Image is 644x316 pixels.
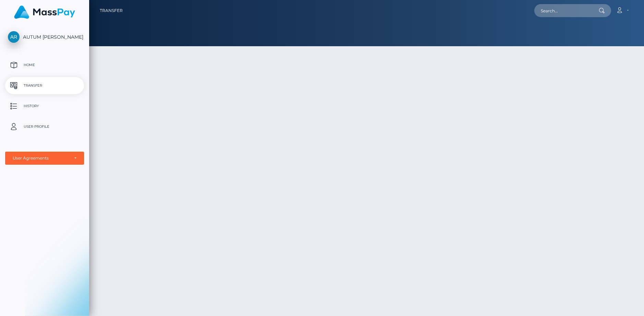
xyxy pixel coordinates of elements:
[8,122,81,132] p: User Profile
[5,118,84,135] a: User Profile
[5,77,84,94] a: Transfer
[14,5,75,19] img: MassPay
[100,3,123,18] a: Transfer
[5,152,84,165] button: User Agreements
[5,98,84,115] a: History
[534,4,599,17] input: Search...
[8,60,81,70] p: Home
[8,101,81,111] p: History
[5,34,84,40] span: AUTUM [PERSON_NAME]
[8,80,81,91] p: Transfer
[13,155,69,161] div: User Agreements
[5,56,84,74] a: Home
